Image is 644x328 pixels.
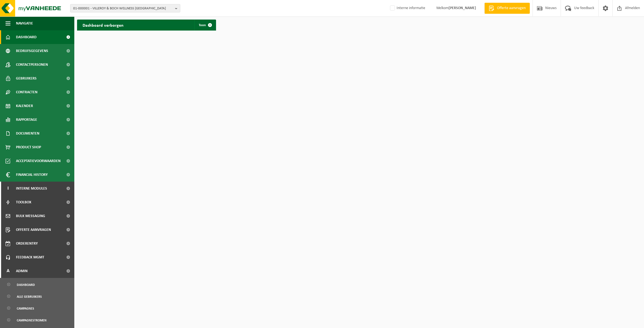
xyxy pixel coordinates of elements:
a: Campagnestromen [1,315,73,325]
span: Offerte aanvragen [16,223,51,237]
span: A [6,264,10,278]
label: Interne informatie [389,4,425,12]
span: Contactpersonen [16,58,48,72]
span: Admin [16,264,28,278]
button: 01-000001 - VILLEROY & BOCH WELLNESS [GEOGRAPHIC_DATA] [70,4,180,12]
a: Campagnes [1,303,73,313]
span: Toolbox [16,195,31,209]
span: Acceptatievoorwaarden [16,154,61,168]
span: Product Shop [16,140,41,154]
h2: Dashboard verborgen [77,20,129,30]
span: Feedback MGMT [16,250,44,264]
span: Orderentry Goedkeuring [16,237,62,250]
span: Kalender [16,99,33,113]
span: I [6,182,10,195]
span: Rapportage [16,113,37,127]
span: Dashboard [16,30,37,44]
span: Dashboard [17,280,35,290]
span: Financial History [16,168,48,182]
span: 01-000001 - VILLEROY & BOCH WELLNESS [GEOGRAPHIC_DATA] [73,4,173,13]
a: Alle gebruikers [1,291,73,302]
span: Campagnes [17,303,34,314]
strong: [PERSON_NAME] [449,6,476,10]
span: Gebruikers [16,72,37,85]
span: Alle gebruikers [17,291,42,302]
a: Toon [194,20,215,31]
span: Navigatie [16,17,33,30]
span: Contracten [16,85,37,99]
span: Offerte aanvragen [496,6,527,11]
span: Campagnestromen [17,315,47,326]
span: Toon [199,23,206,27]
span: Bulk Messaging [16,209,45,223]
a: Dashboard [1,279,73,290]
span: Documenten [16,127,39,140]
span: Interne modules [16,182,47,195]
a: Offerte aanvragen [484,3,530,14]
span: Bedrijfsgegevens [16,44,48,58]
